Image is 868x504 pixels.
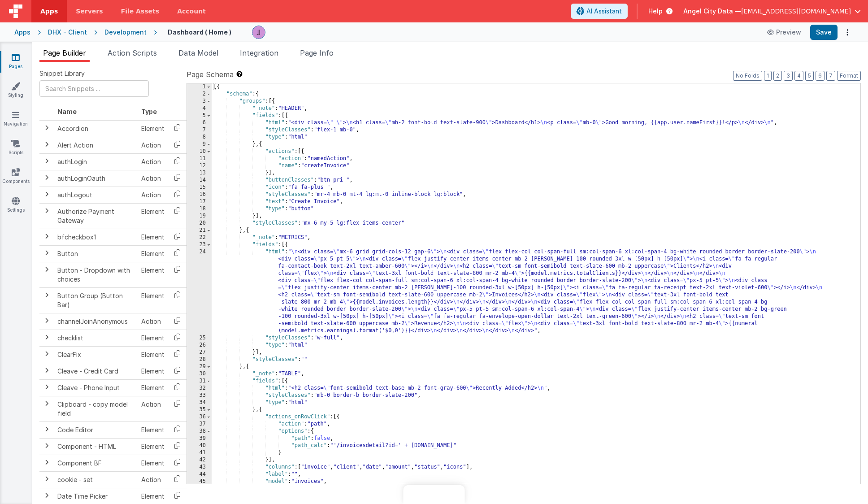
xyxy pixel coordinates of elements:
[138,137,168,153] td: Action
[138,330,168,346] td: Element
[54,471,138,488] td: cookie - set
[683,7,861,16] button: Angel City Data — [EMAIL_ADDRESS][DOMAIN_NAME]
[187,227,212,234] div: 21
[187,220,212,227] div: 20
[104,28,147,37] div: Development
[187,421,212,428] div: 37
[187,342,212,349] div: 26
[187,177,212,184] div: 14
[108,48,157,57] span: Action Scripts
[138,245,168,262] td: Element
[404,485,465,504] iframe: Marker.io feedback button
[54,330,138,346] td: checklist
[187,456,212,464] div: 42
[54,229,138,245] td: bfcheckbox1
[178,48,218,57] span: Data Model
[187,184,212,191] div: 15
[683,7,741,16] span: Angel City Data —
[187,442,212,449] div: 40
[764,71,772,81] button: 1
[138,203,168,229] td: Element
[39,80,149,97] input: Search Snippets ...
[138,313,168,330] td: Action
[138,471,168,488] td: Action
[187,399,212,406] div: 34
[54,187,138,203] td: authLogout
[187,378,212,385] div: 31
[54,313,138,330] td: channelJoinAnonymous
[187,370,212,378] div: 30
[187,234,212,241] div: 22
[784,71,793,81] button: 3
[54,346,138,363] td: ClearFix
[187,406,212,413] div: 35
[138,262,168,287] td: Element
[39,69,85,78] span: Snippet Library
[141,108,157,115] span: Type
[138,379,168,396] td: Element
[54,170,138,187] td: authLoginOauth
[240,48,278,57] span: Integration
[54,438,138,455] td: Component - HTML
[54,421,138,438] td: Code Editor
[54,153,138,170] td: authLogin
[54,363,138,379] td: Cleave - Credit Card
[810,25,838,40] button: Save
[138,153,168,170] td: Action
[187,449,212,456] div: 41
[187,169,212,177] div: 13
[187,356,212,363] div: 28
[762,25,807,39] button: Preview
[794,71,803,81] button: 4
[138,363,168,379] td: Element
[187,112,212,119] div: 5
[733,71,762,81] button: No Folds
[187,241,212,248] div: 23
[138,229,168,245] td: Element
[43,48,86,57] span: Page Builder
[187,91,212,98] div: 2
[586,7,622,16] span: AI Assistant
[816,71,825,81] button: 6
[187,105,212,112] div: 4
[138,396,168,421] td: Action
[138,170,168,187] td: Action
[187,191,212,198] div: 16
[837,71,861,81] button: Format
[54,120,138,137] td: Accordion
[187,98,212,105] div: 3
[40,7,58,16] span: Apps
[805,71,814,81] button: 5
[187,471,212,478] div: 44
[121,7,160,16] span: File Assets
[54,379,138,396] td: Cleave - Phone Input
[187,363,212,370] div: 29
[187,413,212,421] div: 36
[648,7,663,16] span: Help
[54,287,138,313] td: Button Group (Button Bar)
[741,7,851,16] span: [EMAIL_ADDRESS][DOMAIN_NAME]
[168,29,231,35] h4: Dashboard ( Home )
[57,108,77,115] span: Name
[187,213,212,220] div: 19
[187,134,212,141] div: 8
[54,396,138,421] td: Clipboard - copy model field
[187,198,212,205] div: 17
[187,478,212,485] div: 45
[187,126,212,134] div: 7
[54,262,138,287] td: Button - Dropdown with choices
[187,435,212,442] div: 39
[187,83,212,91] div: 1
[54,203,138,229] td: Authorize Payment Gateway
[187,141,212,148] div: 9
[187,349,212,356] div: 27
[187,205,212,213] div: 18
[138,455,168,471] td: Element
[14,28,30,37] div: Apps
[187,155,212,162] div: 11
[187,428,212,435] div: 38
[48,28,87,37] div: DHX - Client
[187,392,212,399] div: 33
[138,438,168,455] td: Element
[54,137,138,153] td: Alert Action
